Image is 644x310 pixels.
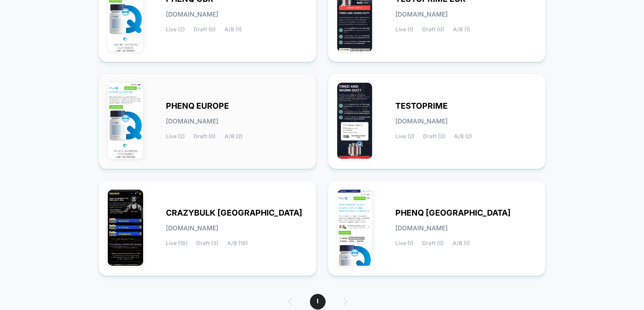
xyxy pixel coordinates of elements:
span: Draft (0) [194,26,216,33]
span: [DOMAIN_NAME] [166,225,218,231]
span: A/B (2) [454,133,472,140]
span: [DOMAIN_NAME] [166,118,218,124]
span: TESTOPRIME [395,103,448,109]
span: Draft (0) [422,26,444,33]
span: Live (2) [395,133,414,140]
span: [DOMAIN_NAME] [395,11,448,17]
span: [DOMAIN_NAME] [395,118,448,124]
span: Live (1) [395,26,413,33]
span: PHENQ [GEOGRAPHIC_DATA] [395,210,511,216]
span: Draft (3) [196,240,218,246]
span: Draft (5) [422,240,444,246]
span: 1 [310,294,326,310]
span: Live (1) [395,240,413,246]
span: PHENQ EUROPE [166,103,229,109]
span: A/B (1) [453,240,470,246]
span: Draft (3) [423,133,445,140]
span: Live (18) [166,240,187,246]
span: Draft (0) [194,133,216,140]
img: CRAZYBULK_USA [108,190,143,266]
img: TESTOPRIME [337,83,373,159]
span: CRAZYBULK [GEOGRAPHIC_DATA] [166,210,302,216]
span: A/B (1) [453,26,470,33]
span: A/B (1) [225,26,241,33]
span: [DOMAIN_NAME] [395,225,448,231]
img: PHENQ_EUROPE [108,83,143,159]
span: Live (2) [166,26,185,33]
span: [DOMAIN_NAME] [166,11,218,17]
span: A/B (2) [225,133,242,140]
span: A/B (18) [227,240,248,246]
img: PHENQ_USA [337,190,373,266]
span: Live (2) [166,133,185,140]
